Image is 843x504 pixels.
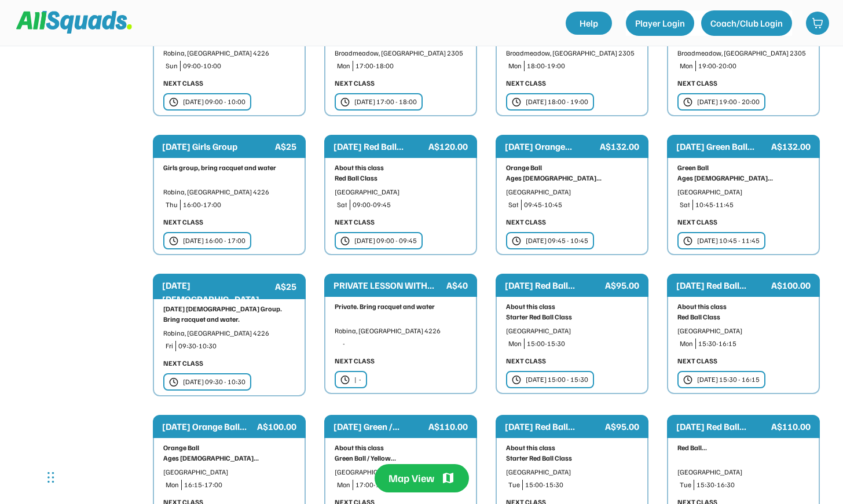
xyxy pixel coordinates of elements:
[163,163,295,173] div: Girls group, bring racquet and water
[340,236,350,246] img: clock.svg
[337,200,347,210] div: Sat
[683,375,692,385] img: clock.svg
[335,301,467,312] div: Private. Bring racquet and water
[506,48,638,58] div: Broadmeadow, [GEOGRAPHIC_DATA] 2305
[335,443,467,463] div: About this class Green Ball / Yellow...
[333,420,426,433] div: [DATE] Green /...
[335,356,375,366] div: NEXT CLASS
[695,200,809,210] div: 10:45-11:45
[701,10,792,36] button: Coach/Club Login
[512,97,521,107] img: clock.svg
[508,339,522,349] div: Mon
[677,163,809,183] div: Green Ball Ages [DEMOGRAPHIC_DATA]...
[178,341,295,351] div: 09:30-10:30
[337,61,350,71] div: Mon
[257,420,296,433] div: A$100.00
[677,356,717,366] div: NEXT CLASS
[697,374,760,385] div: [DATE] 15:30 - 16:15
[169,377,178,387] img: clock.svg
[677,326,809,336] div: [GEOGRAPHIC_DATA]
[166,341,173,351] div: Fri
[683,97,692,107] img: clock.svg
[677,187,809,197] div: [GEOGRAPHIC_DATA]
[163,217,203,227] div: NEXT CLASS
[677,48,809,58] div: Broadmeadow, [GEOGRAPHIC_DATA] 2305
[676,420,769,433] div: [DATE] Red Ball...
[388,471,434,485] div: Map View
[354,236,417,246] div: [DATE] 09:00 - 09:45
[275,279,296,293] div: A$25
[446,278,468,292] div: A$40
[680,200,690,210] div: Sat
[676,278,769,292] div: [DATE] Red Ball...
[680,339,693,349] div: Mon
[428,139,468,153] div: A$120.00
[162,420,255,433] div: [DATE] Orange Ball...
[335,163,467,183] div: About this class Red Ball Class
[600,139,639,153] div: A$132.00
[605,420,639,433] div: A$95.00
[335,48,467,58] div: Broadmeadow, [GEOGRAPHIC_DATA] 2305
[353,200,467,210] div: 09:00-09:45
[506,163,638,183] div: Orange Ball Ages [DEMOGRAPHIC_DATA]...
[163,443,295,463] div: Orange Ball Ages [DEMOGRAPHIC_DATA]...
[163,187,295,197] div: Robina, [GEOGRAPHIC_DATA] 4226
[527,61,638,71] div: 18:00-19:00
[508,61,522,71] div: Mon
[335,78,375,89] div: NEXT CLASS
[333,278,444,292] div: PRIVATE LESSON WITH...
[506,187,638,197] div: [GEOGRAPHIC_DATA]
[697,236,760,246] div: [DATE] 10:45 - 11:45
[275,139,296,153] div: A$25
[812,17,823,29] img: shopping-cart-01%20%281%29.svg
[162,278,273,320] div: [DATE] [DEMOGRAPHIC_DATA] Group
[680,61,693,71] div: Mon
[335,217,375,227] div: NEXT CLASS
[524,200,638,210] div: 09:45-10:45
[677,78,717,89] div: NEXT CLASS
[354,374,361,385] div: | -
[183,97,245,107] div: [DATE] 09:00 - 10:00
[526,97,588,107] div: [DATE] 18:00 - 19:00
[771,139,811,153] div: A$132.00
[162,139,273,153] div: [DATE] Girls Group
[163,48,295,58] div: Robina, [GEOGRAPHIC_DATA] 4226
[166,200,178,210] div: Thu
[683,236,692,246] img: clock.svg
[355,61,467,71] div: 17:00-18:00
[16,11,132,33] img: Squad%20Logo.svg
[566,12,612,35] a: Help
[333,139,426,153] div: [DATE] Red Ball...
[335,187,467,197] div: [GEOGRAPHIC_DATA]
[508,200,519,210] div: Sat
[169,236,178,246] img: clock.svg
[526,236,588,246] div: [DATE] 09:45 - 10:45
[163,328,295,339] div: Robina, [GEOGRAPHIC_DATA] 4226
[697,97,760,107] div: [DATE] 19:00 - 20:00
[340,375,350,385] img: clock.svg
[505,278,603,292] div: [DATE] Red Ball...
[512,236,521,246] img: clock.svg
[183,61,295,71] div: 09:00-10:00
[163,358,203,369] div: NEXT CLASS
[505,139,598,153] div: [DATE] Orange...
[676,139,769,153] div: [DATE] Green Ball...
[166,61,178,71] div: Sun
[605,278,639,292] div: A$95.00
[512,375,521,385] img: clock.svg
[506,301,638,322] div: About this class Starter Red Ball Class
[526,374,588,385] div: [DATE] 15:00 - 15:30
[163,304,295,325] div: [DATE] [DEMOGRAPHIC_DATA] Group. Bring racquet and water.
[343,339,467,349] div: -
[771,278,811,292] div: A$100.00
[506,78,546,89] div: NEXT CLASS
[183,236,245,246] div: [DATE] 16:00 - 17:00
[677,217,717,227] div: NEXT CLASS
[771,420,811,433] div: A$110.00
[677,301,809,322] div: About this class Red Ball Class
[340,97,350,107] img: clock.svg
[698,339,809,349] div: 15:30-16:15
[677,443,809,453] div: Red Ball...
[506,326,638,336] div: [GEOGRAPHIC_DATA]
[169,97,178,107] img: clock.svg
